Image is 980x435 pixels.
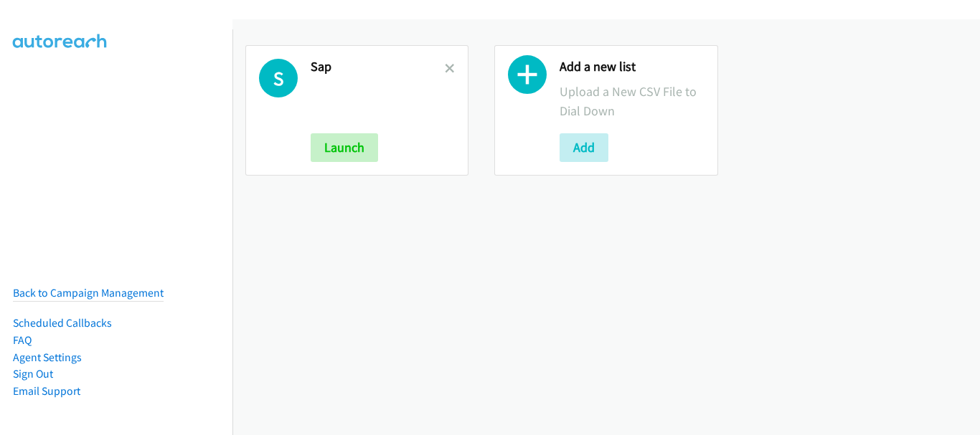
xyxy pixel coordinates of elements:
a: Scheduled Callbacks [13,316,112,330]
h1: S [259,59,298,97]
a: Sign Out [13,367,53,381]
a: FAQ [13,333,32,347]
h2: Sap [311,59,445,75]
a: Agent Settings [13,350,82,364]
h2: Add a new list [560,59,704,75]
a: Back to Campaign Management [13,286,164,300]
button: Add [560,133,608,162]
button: Launch [311,133,378,162]
a: Email Support [13,384,80,398]
p: Upload a New CSV File to Dial Down [560,82,704,120]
